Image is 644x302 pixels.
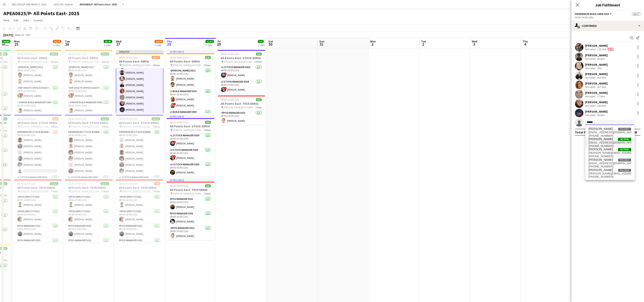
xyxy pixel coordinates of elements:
[53,40,61,43] span: 38/39
[116,121,164,125] h3: All Points East- STOCK DERIG
[206,44,214,47] div: 3 Jobs
[589,172,631,175] span: richie-morgans@hotmail.co.uk
[167,226,214,240] app-card-role: EPOS Manager 50211/108:00-20:00 (12h)[PERSON_NAME]
[65,224,113,238] app-card-role: EPOS Manager 50211/108:00-20:00 (12h)[PERSON_NAME]
[589,137,613,141] span: Morgan Gunn
[572,21,644,31] div: Confirmed
[167,162,214,177] app-card-role: L3 Stock Manager 50391/108:00-20:00 (12h)[PERSON_NAME]
[585,63,608,67] div: [PERSON_NAME]
[51,125,58,128] span: 4 Roles
[218,79,265,94] app-card-role: L3 Stock Manager 50391/108:00-20:00 (12h)![PERSON_NAME]
[585,81,608,85] div: [PERSON_NAME]
[65,100,113,115] app-card-role: Junior Build Manager 50391/108:00-20:00 (12h)[PERSON_NAME]
[167,50,214,53] div: In progress
[115,42,121,47] span: 27
[14,175,62,190] app-card-role: L2 Stock Manager 50391/1
[589,144,631,148] span: +447392163292
[167,124,214,128] h3: All Points East- STOCK DERIG
[65,175,113,190] app-card-role: L2 Stock Manager 50391/1
[204,64,211,67] span: 3 Roles
[155,40,163,43] span: 34/36
[0,194,7,197] span: 8 Roles
[65,65,113,86] app-card-role: [PERSON_NAME] 50122/208:00-20:00 (12h)[PERSON_NAME][PERSON_NAME]
[589,158,613,162] span: Jack Morgan
[0,129,7,132] span: 4 Roles
[173,155,176,158] span: !
[65,121,113,125] h3: All Points East- STOCK DERIG
[258,40,264,43] span: 3/3
[116,186,164,190] h3: All Points East- TECH DERIG
[224,73,227,75] span: !
[23,18,29,22] span: Jobs
[596,85,607,89] div: 187.5km
[205,40,214,43] span: 11/11
[167,178,214,240] div: In progress08:00-20:00 (12h)3/3All Points East- TECH DERIG [PERSON_NAME][GEOGRAPHIC_DATA]3 RolesE...
[167,89,214,110] app-card-role: L1 Build Manager 50392/208:00-20:00 (12h)[PERSON_NAME]![PERSON_NAME]
[589,151,631,155] span: morgan.mendes@hotmail.co.uk
[116,209,164,224] app-card-role: EPOS Deputy 50211/108:00-20:00 (12h)[PERSON_NAME]
[618,138,631,141] span: Active
[420,42,426,47] span: 2
[170,121,189,124] span: 08:00-20:00 (12h)
[14,56,62,60] h3: All Points East- DERIG
[585,57,596,60] div: Not rated
[155,44,163,47] div: 3 Jobs
[618,128,631,131] span: Paused
[17,182,36,185] span: 08:00-20:00 (12h)
[319,42,324,47] span: 31
[14,186,62,190] h3: All Points East- TECH DERIG
[50,0,76,9] button: 2007/100 - Debrief
[167,133,214,148] app-card-role: L2 Stock Manager 50391/108:00-20:00 (12h)![PERSON_NAME]
[167,60,214,63] h3: All Points East- DERIG
[32,17,45,23] a: Comms
[65,86,113,100] app-card-role: Exp Onsite Office Assistant 50121/108:00-20:00 (12h)![PERSON_NAME]
[71,125,102,128] span: [PERSON_NAME][GEOGRAPHIC_DATA]
[50,182,58,185] span: 11/11
[585,104,596,107] div: Not rated
[522,42,528,47] span: 4
[585,72,608,76] div: [PERSON_NAME]
[596,95,606,98] div: 17.9km
[596,104,607,107] div: 288.9km
[52,117,58,121] span: 8/9
[589,131,631,134] span: morganblower2004@yahoo.co.uk
[116,115,164,178] div: 08:00-20:00 (12h)11/11All Points East- STOCK DERIG [PERSON_NAME][GEOGRAPHIC_DATA]5 RolesExperienc...
[523,39,528,43] span: Thu
[224,87,227,90] span: !
[14,50,62,113] div: 08:00-20:00 (12h)19/19All Points East- DERIG [PERSON_NAME][GEOGRAPHIC_DATA]8 Roles[PERSON_NAME] 5...
[170,184,189,187] span: 08:00-20:00 (12h)
[14,33,25,36] span: Week 34
[596,113,606,117] div: 28.8km
[65,195,113,209] app-card-role: EPOS Deputy 50211/108:00-20:00 (12h)[PERSON_NAME]
[224,60,255,63] span: [PERSON_NAME][GEOGRAPHIC_DATA]
[585,100,608,104] div: [PERSON_NAME]
[268,42,273,47] span: 30
[256,98,262,101] span: 1/1
[122,125,153,128] span: [PERSON_NAME][GEOGRAPHIC_DATA]
[50,52,58,56] span: 19/19
[167,148,214,162] app-card-role: L3 Stock Manager 50391/108:00-20:00 (12h)![PERSON_NAME]
[224,106,256,109] span: [PERSON_NAME][GEOGRAPHIC_DATA]
[101,117,109,121] span: 11/11
[3,33,13,37] div: [DATE]
[218,65,265,79] app-card-role: L2 Stock Manager 50391/108:00-20:00 (12h)![PERSON_NAME]
[71,60,102,63] span: [PERSON_NAME][GEOGRAPHIC_DATA]
[618,158,631,162] span: Paused
[2,40,10,43] span: 84/84
[596,67,603,70] div: 7km
[119,117,138,121] span: 08:00-20:00 (12h)
[585,53,608,57] div: [PERSON_NAME]
[14,238,62,253] app-card-role: EPOS Manager 50211/108:00-20:00 (12h)
[589,155,631,158] span: +447450886650
[585,67,596,70] div: Not rated
[256,52,262,56] span: 2/2
[65,50,113,113] div: 08:00-20:00 (12h)19/19All Points East- DERIG [PERSON_NAME][GEOGRAPHIC_DATA]8 Roles[PERSON_NAME] 5...
[319,39,324,43] span: Sun
[153,64,160,67] span: 6 Roles
[154,182,160,185] span: 7/8
[218,50,265,94] app-job-card: 08:00-20:00 (12h)2/2All Points East- STOCK DERIG [PERSON_NAME][GEOGRAPHIC_DATA]2 RolesL2 Stock Ma...
[65,115,113,178] app-job-card: 08:00-20:00 (12h)11/11All Points East- STOCK DERIG [PERSON_NAME][GEOGRAPHIC_DATA]5 RolesExperienc...
[585,44,614,48] div: [PERSON_NAME]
